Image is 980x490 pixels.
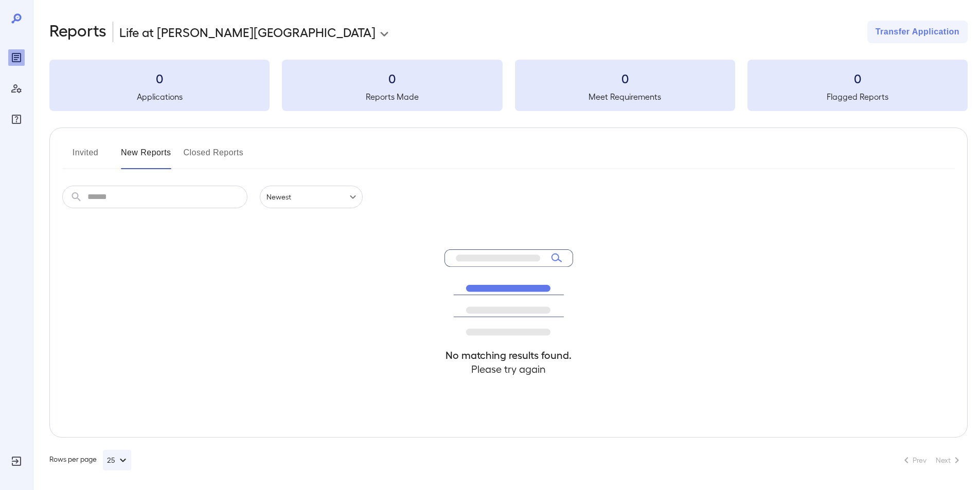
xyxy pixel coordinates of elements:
[103,450,131,470] button: 25
[282,70,502,86] h3: 0
[747,70,968,86] h3: 0
[119,24,376,40] p: Life at [PERSON_NAME][GEOGRAPHIC_DATA]
[444,362,573,376] h4: Please try again
[8,111,25,128] div: FAQ
[8,80,25,97] div: Manage Users
[49,60,968,111] summary: 0Applications0Reports Made0Meet Requirements0Flagged Reports
[747,90,968,103] h5: Flagged Reports
[515,90,735,103] h5: Meet Requirements
[8,453,25,469] div: Log Out
[896,452,968,468] nav: pagination navigation
[49,70,270,86] h3: 0
[260,186,363,208] div: Newest
[444,348,573,362] h4: No matching results found.
[8,49,25,66] div: Reports
[184,144,244,169] button: Closed Reports
[49,21,106,43] h2: Reports
[867,21,968,43] button: Transfer Application
[515,70,735,86] h3: 0
[282,90,502,103] h5: Reports Made
[62,144,109,169] button: Invited
[49,450,131,470] div: Rows per page
[121,144,171,169] button: New Reports
[49,90,270,103] h5: Applications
